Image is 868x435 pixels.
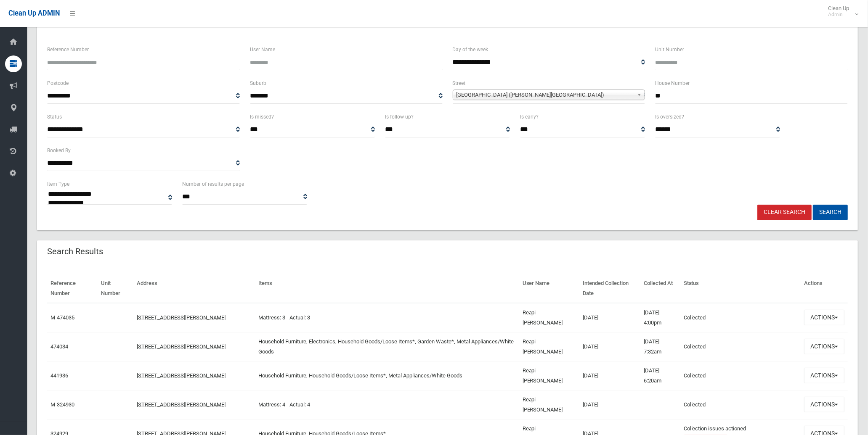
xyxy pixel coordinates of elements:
button: Actions [804,310,844,325]
td: Collected [680,361,801,390]
button: Search [813,205,848,220]
th: Reference Number [47,274,98,303]
td: Reapi [PERSON_NAME] [519,390,579,419]
label: Number of results per page [182,179,244,189]
a: [STREET_ADDRESS][PERSON_NAME] [137,401,226,408]
label: House Number [655,79,690,88]
a: [STREET_ADDRESS][PERSON_NAME] [137,372,226,379]
a: M-474035 [50,314,74,321]
td: Reapi [PERSON_NAME] [519,332,579,361]
a: M-324930 [50,401,74,408]
th: Collected At [640,274,680,303]
span: Clean Up [824,5,857,18]
label: Is follow up? [385,112,414,121]
th: Actions [801,274,848,303]
td: [DATE] 4:00pm [640,303,680,332]
label: Reference Number [47,45,89,54]
th: Status [680,274,801,303]
td: Mattress: 3 - Actual: 3 [255,303,519,332]
a: 441936 [50,372,68,379]
a: 474034 [50,343,68,350]
th: Address [133,274,255,303]
label: Is early? [520,112,539,121]
th: Intended Collection Date [579,274,640,303]
label: Is oversized? [655,112,684,121]
label: Item Type [47,179,69,189]
td: Collected [680,332,801,361]
span: [GEOGRAPHIC_DATA] ([PERSON_NAME][GEOGRAPHIC_DATA]) [457,90,634,100]
td: [DATE] 6:20am [640,361,680,390]
label: Status [47,112,62,121]
label: Street [453,79,466,88]
small: Admin [828,11,849,18]
td: [DATE] [579,390,640,419]
th: Unit Number [98,274,133,303]
label: Booked By [47,146,71,155]
button: Actions [804,397,844,412]
td: [DATE] [579,332,640,361]
label: Is missed? [250,112,274,121]
th: Items [255,274,519,303]
td: [DATE] 7:32am [640,332,680,361]
button: Actions [804,339,844,354]
td: Household Furniture, Household Goods/Loose Items*, Metal Appliances/White Goods [255,361,519,390]
td: Collected [680,303,801,332]
label: Day of the week [453,45,488,54]
td: Collected [680,390,801,419]
th: User Name [519,274,579,303]
td: [DATE] [579,361,640,390]
a: Clear Search [757,205,812,220]
label: User Name [250,45,275,54]
td: Reapi [PERSON_NAME] [519,303,579,332]
td: Reapi [PERSON_NAME] [519,361,579,390]
label: Postcode [47,79,69,88]
label: Unit Number [655,45,684,54]
header: Search Results [37,243,113,260]
td: Household Furniture, Electronics, Household Goods/Loose Items*, Garden Waste*, Metal Appliances/W... [255,332,519,361]
a: [STREET_ADDRESS][PERSON_NAME] [137,343,226,350]
label: Suburb [250,79,266,88]
td: [DATE] [579,303,640,332]
td: Mattress: 4 - Actual: 4 [255,390,519,419]
span: Clean Up ADMIN [8,9,60,17]
a: [STREET_ADDRESS][PERSON_NAME] [137,314,226,321]
button: Actions [804,368,844,383]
